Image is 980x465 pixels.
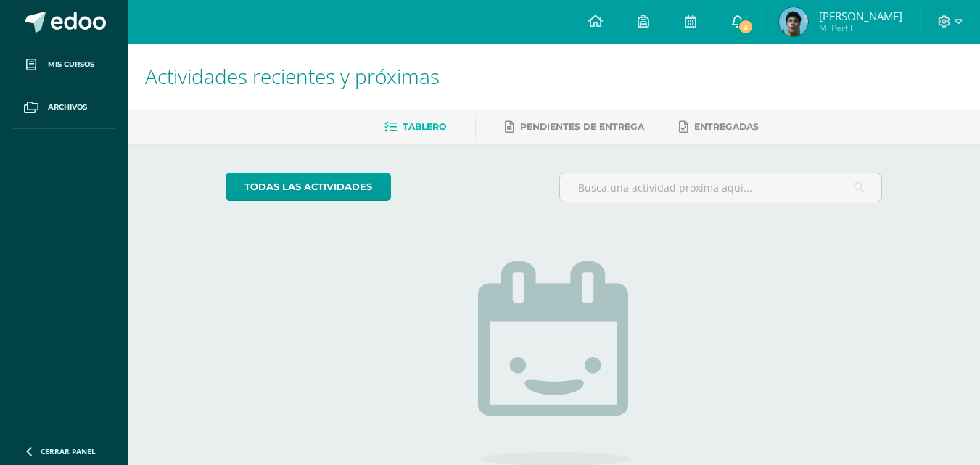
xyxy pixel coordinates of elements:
[779,7,808,36] img: ea0febeb32e4474bd59c3084081137e4.png
[41,446,96,456] span: Cerrar panel
[48,59,94,70] span: Mis cursos
[505,115,644,139] a: Pendientes de entrega
[226,173,391,201] a: todas las Actividades
[384,115,446,139] a: Tablero
[12,44,116,86] a: Mis cursos
[819,22,902,34] span: Mi Perfil
[520,121,644,132] span: Pendientes de entrega
[403,121,446,132] span: Tablero
[738,19,754,35] span: 3
[819,9,902,23] span: [PERSON_NAME]
[12,86,116,129] a: Archivos
[694,121,759,132] span: Entregadas
[48,102,87,113] span: Archivos
[560,173,881,202] input: Busca una actividad próxima aquí...
[679,115,759,139] a: Entregadas
[145,62,440,90] span: Actividades recientes y próximas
